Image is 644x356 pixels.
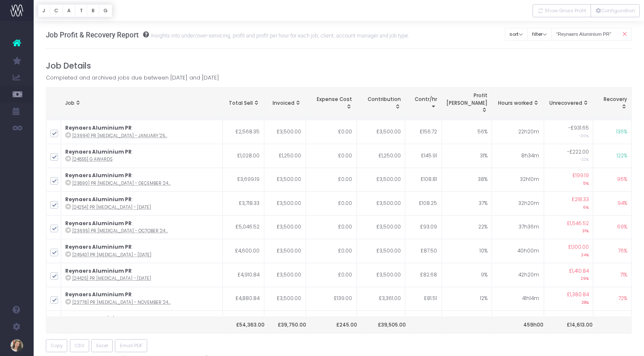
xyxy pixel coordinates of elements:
span: Contr/hr [415,96,437,104]
td: £81.51 [405,287,441,311]
td: 56% [442,120,492,144]
button: sort [505,28,528,41]
th: £54,363.00 [227,317,269,333]
th: Expense Cost: activate to sort column ascending [306,88,357,119]
td: £3,500.00 [264,239,306,263]
small: 24% [581,251,589,258]
strong: Reynaers Aluminium PR [65,149,132,155]
th: Hours worked: activate to sort column ascending [492,88,543,119]
td: £3,500.00 [357,168,405,192]
td: £3,500.00 [357,311,405,335]
span: £2,307.24 [567,315,589,323]
strong: Reynaers Aluminium PR [65,125,132,131]
span: Email PDF [120,342,143,349]
button: Excel [91,339,113,352]
span: 72% [618,295,627,303]
td: 41h14m [492,287,543,311]
span: Unrecovered [549,100,582,107]
td: £108.25 [405,191,441,215]
span: 94% [617,200,627,207]
th: £14,613.00 [548,317,597,333]
td: £139.00 [306,287,357,311]
td: £3,500.00 [264,168,306,192]
td: £5,046.52 [223,215,265,239]
abbr: [24855] G Awards [72,156,112,162]
span: £218.33 [572,196,589,204]
span: Completed and archived jobs due between [DATE] and [DATE] [46,74,219,82]
strong: Reynaers Aluminium PR [65,268,132,274]
td: £0.00 [306,120,357,144]
span: Profit [PERSON_NAME] [446,92,487,107]
span: -£931.65 [568,125,589,132]
span: 69% [617,223,627,231]
td: £3,500.00 [357,239,405,263]
abbr: [23994] PR Retainer - January '25 [72,133,167,139]
button: A [63,4,76,17]
td: 22h20m [492,120,543,144]
small: 31% [582,227,589,234]
td: 45h27m [492,311,543,335]
span: £1,100.00 [568,244,589,251]
td: £3,500.00 [264,191,306,215]
button: T [75,4,87,17]
div: Vertical button group [533,4,640,17]
input: Search... [551,28,632,41]
td: 9% [442,263,492,287]
td: 38% [442,168,492,192]
td: : [61,144,223,168]
th: Example 1: under servicedTotal Sell = £4500Invoiced = £4000Unrecovered = £500Example 2: over serv... [544,88,594,119]
td: £0.00 [306,239,357,263]
span: Copy [50,342,63,349]
td: £2,568.35 [223,120,265,144]
td: £3,500.00 [357,215,405,239]
td: : [61,215,223,239]
td: £0.00 [306,144,357,168]
td: 10% [442,239,492,263]
td: £0.00 [306,215,357,239]
span: £1,380.84 [567,291,589,299]
td: £4,600.00 [223,239,265,263]
button: C [50,4,63,17]
td: £87.50 [405,239,441,263]
button: J [38,4,50,17]
th: Profit Margin: activate to sort column ascending [442,88,492,119]
span: £199.19 [572,172,589,180]
td: £3,500.00 [264,287,306,311]
span: 76% [618,247,627,255]
h3: Job Profit & Recovery Report [46,31,409,39]
span: 136% [616,128,627,136]
strong: Reynaers Aluminium PR [65,315,132,322]
td: £1,250.00 [357,144,405,168]
td: 31% [442,144,492,168]
td: £3,500.00 [357,191,405,215]
td: £1,250.00 [264,144,306,168]
td: £5,807.24 [223,311,265,335]
td: £0.00 [306,191,357,215]
td: £3,500.00 [264,120,306,144]
div: Job [65,100,218,107]
td: £3,500.00 [264,263,306,287]
small: -22% [580,155,589,162]
td: £156.72 [405,120,441,144]
td: £3,500.00 [264,311,306,335]
button: B [87,4,99,17]
td: : [61,191,223,215]
td: £77.01 [405,311,441,335]
div: Hours worked [496,100,539,107]
td: £3,500.00 [264,215,306,239]
button: filter [527,28,552,41]
td: £145.91 [405,144,441,168]
span: Total Sell [229,100,253,107]
button: Configuration [591,4,640,17]
div: Vertical button group [38,4,112,17]
td: £3,361.00 [357,287,405,311]
span: 122% [617,152,627,160]
button: Show Gross Profit [533,4,591,17]
td: 32h10m [492,168,543,192]
td: : [61,263,223,287]
td: : [61,311,223,335]
strong: Reynaers Aluminium PR [65,291,132,298]
span: Recovery [604,96,627,104]
abbr: [23890] PR Retainer - December '24 [72,180,171,186]
td: £4,910.84 [223,263,265,287]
